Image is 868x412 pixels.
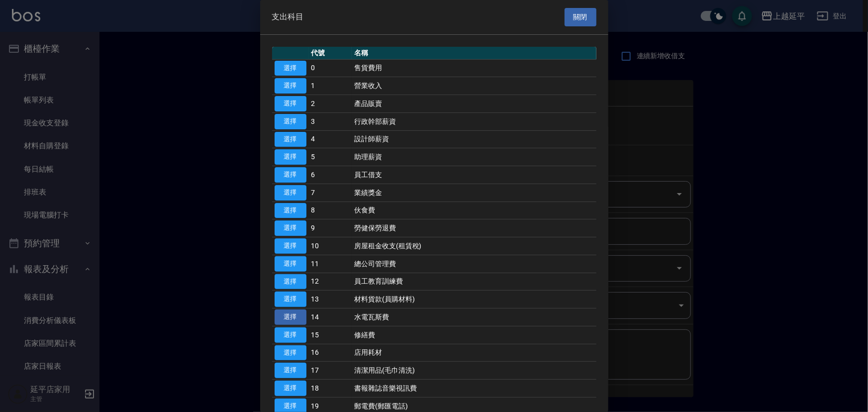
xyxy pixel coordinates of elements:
[352,184,596,202] td: 業績獎金
[309,309,352,326] td: 14
[309,166,352,184] td: 6
[309,77,352,95] td: 1
[309,255,352,273] td: 11
[275,256,306,272] button: 選擇
[565,8,596,26] button: 關閉
[309,344,352,362] td: 16
[352,202,596,219] td: 伙食費
[275,238,306,254] button: 選擇
[309,326,352,344] td: 15
[352,47,596,60] th: 名稱
[352,344,596,362] td: 店用耗材
[352,95,596,113] td: 產品販賣
[309,237,352,255] td: 10
[352,273,596,291] td: 員工教育訓練費
[275,132,306,147] button: 選擇
[352,237,596,255] td: 房屋租金收支(租賃稅)
[275,220,306,236] button: 選擇
[352,255,596,273] td: 總公司管理費
[275,203,306,218] button: 選擇
[352,309,596,326] td: 水電瓦斯費
[275,149,306,165] button: 選擇
[275,327,306,343] button: 選擇
[275,309,306,325] button: 選擇
[309,291,352,309] td: 13
[309,47,352,60] th: 代號
[275,167,306,183] button: 選擇
[352,59,596,77] td: 售貨費用
[352,166,596,184] td: 員工借支
[309,59,352,77] td: 0
[275,61,306,76] button: 選擇
[309,95,352,113] td: 2
[352,77,596,95] td: 營業收入
[275,78,306,94] button: 選擇
[309,273,352,291] td: 12
[352,130,596,148] td: 設計師薪資
[275,96,306,111] button: 選擇
[309,219,352,237] td: 9
[352,326,596,344] td: 修繕費
[309,130,352,148] td: 4
[275,363,306,378] button: 選擇
[275,292,306,307] button: 選擇
[309,184,352,202] td: 7
[275,274,306,290] button: 選擇
[309,362,352,380] td: 17
[352,148,596,166] td: 助理薪資
[272,12,304,22] span: 支出科目
[309,148,352,166] td: 5
[352,362,596,380] td: 清潔用品(毛巾清洗)
[309,202,352,219] td: 8
[275,114,306,129] button: 選擇
[309,380,352,398] td: 18
[352,291,596,309] td: 材料貨款(員購材料)
[275,381,306,396] button: 選擇
[275,345,306,361] button: 選擇
[275,185,306,201] button: 選擇
[352,219,596,237] td: 勞健保勞退費
[352,112,596,130] td: 行政幹部薪資
[352,380,596,398] td: 書報雜誌音樂視訊費
[309,112,352,130] td: 3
